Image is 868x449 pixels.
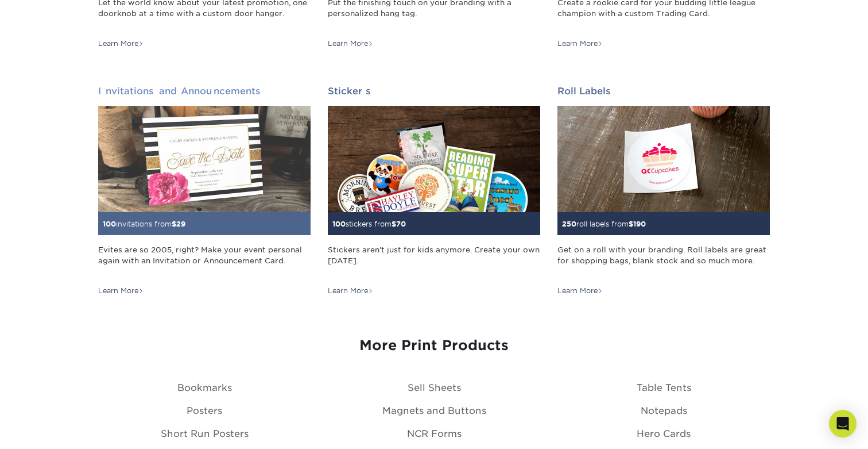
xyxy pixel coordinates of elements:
[557,286,603,296] div: Learn More
[103,220,116,228] span: 100
[98,39,144,49] div: Learn More
[557,39,603,49] div: Learn More
[332,220,406,228] small: stickers from
[562,220,646,228] small: roll labels from
[641,405,687,416] a: Notepads
[172,220,176,228] span: $
[829,410,857,438] div: Open Intercom Messenger
[328,39,373,49] div: Learn More
[177,382,232,393] a: Bookmarks
[407,428,462,439] a: NCR Forms
[103,220,185,228] small: invitations from
[392,220,396,228] span: $
[3,414,98,445] iframe: Google Customer Reviews
[98,286,144,296] div: Learn More
[98,86,311,97] h2: Invitations and Announcements
[328,86,540,296] a: Stickers 100stickers from$70 Stickers aren't just for kids anymore. Create your own [DATE]. Learn...
[637,428,691,439] a: Hero Cards
[629,220,633,228] span: $
[382,405,486,416] a: Magnets and Buttons
[557,244,770,278] div: Get on a roll with your branding. Roll labels are great for shopping bags, blank stock and so muc...
[328,106,540,212] img: Stickers
[328,244,540,278] div: Stickers aren't just for kids anymore. Create your own [DATE].
[557,86,770,296] a: Roll Labels 250roll labels from$190 Get on a roll with your branding. Roll labels are great for s...
[562,220,576,228] span: 250
[332,220,346,228] span: 100
[396,220,406,228] span: 70
[98,337,770,354] h3: More Print Products
[161,428,249,439] a: Short Run Posters
[408,382,461,393] a: Sell Sheets
[557,106,770,212] img: Roll Labels
[98,244,311,278] div: Evites are so 2005, right? Make your event personal again with an Invitation or Announcement Card.
[187,405,222,416] a: Posters
[328,86,540,97] h2: Stickers
[98,106,311,212] img: Invitations and Announcements
[328,286,373,296] div: Learn More
[633,220,646,228] span: 190
[176,220,185,228] span: 29
[637,382,691,393] a: Table Tents
[557,86,770,97] h2: Roll Labels
[98,86,311,296] a: Invitations and Announcements 100invitations from$29 Evites are so 2005, right? Make your event p...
